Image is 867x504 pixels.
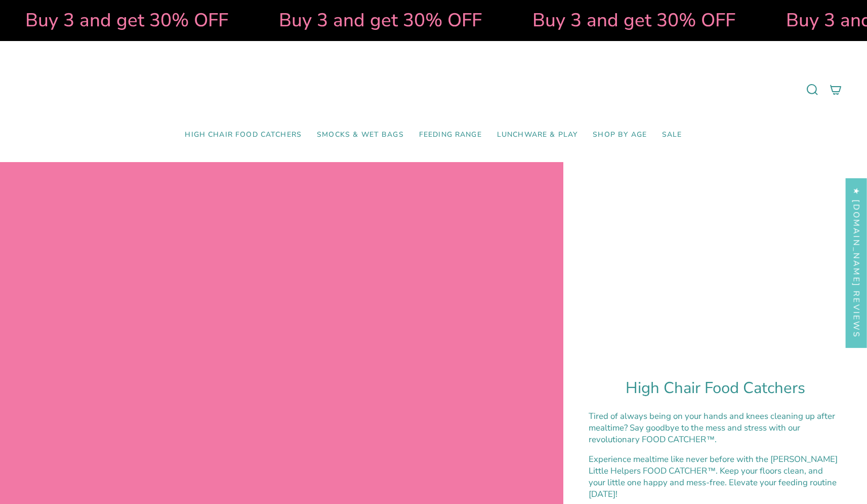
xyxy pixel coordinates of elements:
[589,379,842,398] h1: High Chair Food Catchers
[419,131,482,139] span: Feeding Range
[846,178,867,347] div: Click to open Judge.me floating reviews tab
[589,453,842,500] div: Experience mealtime like never before with the [PERSON_NAME] Little Helpers FOOD CATCHER™. Keep y...
[185,131,302,139] span: High Chair Food Catchers
[585,123,654,147] a: Shop by Age
[12,8,215,33] strong: Buy 3 and get 30% OFF
[497,131,577,139] span: Lunchware & Play
[309,123,411,147] a: Smocks & Wet Bags
[411,123,489,147] a: Feeding Range
[346,56,521,123] a: Mumma’s Little Helpers
[662,131,682,139] span: SALE
[589,410,842,445] p: Tired of always being on your hands and knees cleaning up after mealtime? Say goodbye to the mess...
[519,8,722,33] strong: Buy 3 and get 30% OFF
[593,131,647,139] span: Shop by Age
[317,131,404,139] span: Smocks & Wet Bags
[654,123,690,147] a: SALE
[265,8,468,33] strong: Buy 3 and get 30% OFF
[489,123,585,147] a: Lunchware & Play
[177,123,309,147] a: High Chair Food Catchers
